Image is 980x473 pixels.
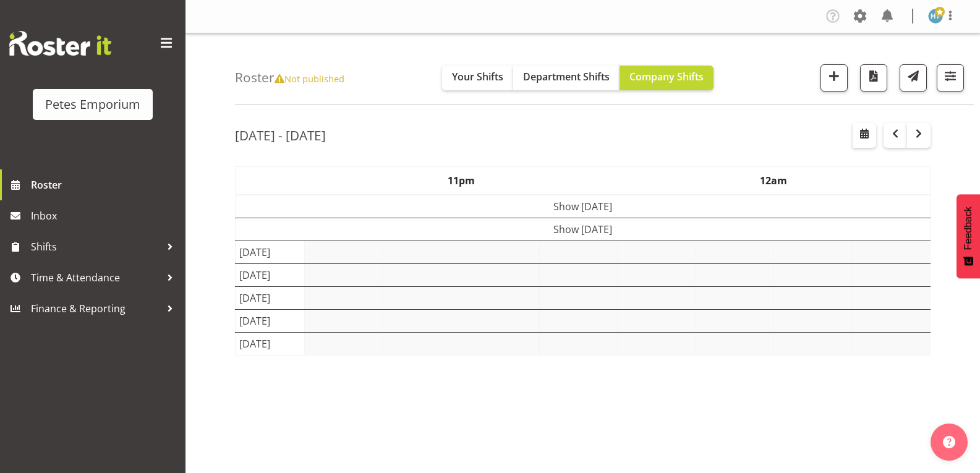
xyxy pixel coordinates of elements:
[523,70,610,83] span: Department Shifts
[860,64,887,92] button: Download a PDF of the roster according to the set date range.
[31,299,161,318] span: Finance & Reporting
[236,195,931,218] td: Show [DATE]
[900,64,927,92] button: Send a list of all shifts for the selected filtered period to all rostered employees.
[236,241,305,263] td: [DATE]
[275,72,344,85] span: Not published
[452,70,503,83] span: Your Shifts
[442,66,513,90] button: Your Shifts
[31,207,179,225] span: Inbox
[236,263,305,286] td: [DATE]
[9,31,111,56] img: Rosterit website logo
[937,64,964,92] button: Filter Shifts
[963,207,974,250] span: Feedback
[513,66,620,90] button: Department Shifts
[820,64,848,92] button: Add a new shift
[235,70,344,85] h4: Roster
[928,9,943,23] img: helena-tomlin701.jpg
[31,176,179,194] span: Roster
[235,127,326,143] h2: [DATE] - [DATE]
[620,66,714,90] button: Company Shifts
[31,237,161,256] span: Shifts
[957,194,980,278] button: Feedback - Show survey
[618,166,931,195] th: 12am
[236,309,305,332] td: [DATE]
[236,286,305,309] td: [DATE]
[236,218,931,241] td: Show [DATE]
[943,436,955,448] img: help-xxl-2.png
[629,70,704,83] span: Company Shifts
[45,95,140,114] div: Petes Emporium
[236,332,305,355] td: [DATE]
[305,166,618,195] th: 11pm
[853,123,876,148] button: Select a specific date within the roster.
[31,268,161,287] span: Time & Attendance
